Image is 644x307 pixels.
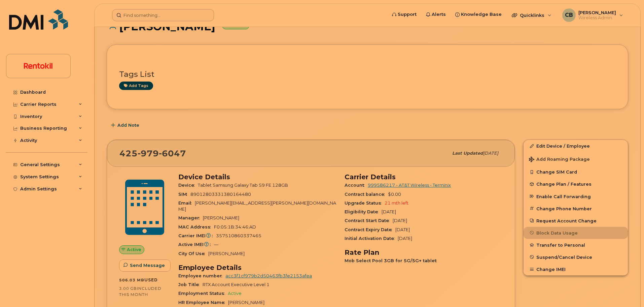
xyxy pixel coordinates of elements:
span: Job Title [178,282,203,287]
span: City Of Use [178,251,208,256]
input: Find something... [112,9,214,21]
button: Send Message [119,259,171,272]
span: MAC Address [178,224,214,229]
span: included this month [119,286,162,297]
span: Last updated [452,151,483,156]
button: Change Phone Number [524,203,628,215]
iframe: Messenger Launcher [615,278,639,302]
span: Wireless Admin [578,15,616,21]
span: — [214,242,218,247]
span: Support [398,11,417,18]
span: Active [228,291,242,296]
button: Suspend/Cancel Device [524,251,628,263]
span: [DATE] [395,227,410,232]
a: Support [387,8,421,21]
button: Enable Call Forwarding [524,190,628,203]
span: Add Roaming Package [529,157,590,163]
span: [PERSON_NAME] [208,251,245,256]
span: SIM [178,192,190,197]
span: Knowledge Base [461,11,502,18]
span: Initial Activation Date [345,236,398,241]
a: 999586217 - AT&T Wireless - Terminix [368,183,451,188]
span: Employment Status [178,291,228,296]
span: Employee number [178,273,225,278]
h3: Carrier Details [345,173,503,181]
span: [DATE] [483,151,498,156]
span: 357510860337465 [216,233,261,238]
span: CB [565,11,573,19]
button: Block Data Usage [524,227,628,239]
h3: Tags List [119,70,616,79]
span: 506.03 MB [119,278,144,282]
span: Tablet Samsung Galaxy Tab S9 FE 128GB [198,183,288,188]
button: Transfer to Personal [524,239,628,251]
span: Alerts [432,11,446,18]
span: $0.00 [388,192,401,197]
span: Account [345,183,368,188]
span: Manager [178,215,203,220]
span: Add Note [117,122,139,128]
button: Change SIM Card [524,166,628,178]
a: Edit Device / Employee [524,140,628,152]
span: Mob Select Pool 3GB for 5G/5G+ tablet [345,258,440,263]
a: Knowledge Base [451,8,506,21]
span: Suspend/Cancel Device [536,254,592,259]
span: Change Plan / Features [536,182,592,187]
button: Change IMEI [524,263,628,275]
span: [PERSON_NAME] [578,10,616,15]
span: Enable Call Forwarding [536,194,591,199]
span: Contract Start Date [345,218,393,223]
span: 425 [119,148,186,158]
h3: Device Details [178,173,336,181]
h3: Employee Details [178,264,336,272]
span: used [144,277,158,282]
span: Upgrade Status [345,201,385,206]
a: Alerts [421,8,451,21]
span: 979 [138,148,159,158]
a: Add tags [119,82,153,90]
span: Device [178,183,198,188]
span: Send Message [130,262,165,269]
span: Quicklinks [520,12,544,18]
button: Add Note [107,119,145,131]
button: Change Plan / Features [524,178,628,190]
span: [PERSON_NAME] [203,215,239,220]
button: Add Roaming Package [524,152,628,166]
span: 3.00 GB [119,286,137,291]
span: Contract balance [345,192,388,197]
span: Eligibility Date [345,209,382,214]
span: [DATE] [382,209,396,214]
span: [PERSON_NAME] [228,300,264,305]
span: RTX Account Executive Level 1 [203,282,270,287]
span: 89012803331380164480 [190,192,251,197]
span: 6047 [159,148,186,158]
span: Email [178,201,195,206]
span: Contract Expiry Date [345,227,395,232]
button: Request Account Change [524,215,628,227]
span: [DATE] [398,236,412,241]
a: acc3f1cf979b2d50463fb3fe2153afea [225,273,312,278]
span: F0:05:1B:34:46:AD [214,224,256,229]
h3: Rate Plan [345,248,503,256]
span: 21 mth left [385,201,408,206]
span: Carrier IMEI [178,233,216,238]
span: [PERSON_NAME][EMAIL_ADDRESS][PERSON_NAME][DOMAIN_NAME] [178,201,336,212]
span: Active [127,246,141,253]
div: Quicklinks [507,8,556,22]
span: HR Employee Name [178,300,228,305]
span: Active IMEI [178,242,214,247]
span: [DATE] [393,218,407,223]
div: Colby Boyd [558,8,628,22]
